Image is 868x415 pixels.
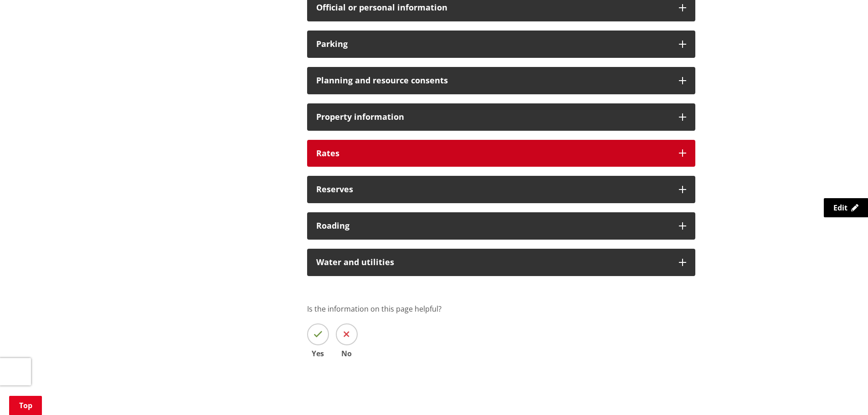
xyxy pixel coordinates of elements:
[833,203,847,213] span: Edit
[307,350,329,357] span: Yes
[316,258,670,267] h3: Water and utilities
[336,350,358,357] span: No
[316,221,670,231] h3: Roading
[9,396,42,415] a: Top
[316,76,670,85] h3: Planning and resource consents
[316,113,670,122] h3: Property information
[316,185,670,194] h3: Reserves
[316,149,670,158] h3: Rates
[316,40,670,49] h3: Parking
[307,303,695,314] p: Is the information on this page helpful?
[316,3,670,12] h3: Official or personal information
[824,198,868,217] a: Edit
